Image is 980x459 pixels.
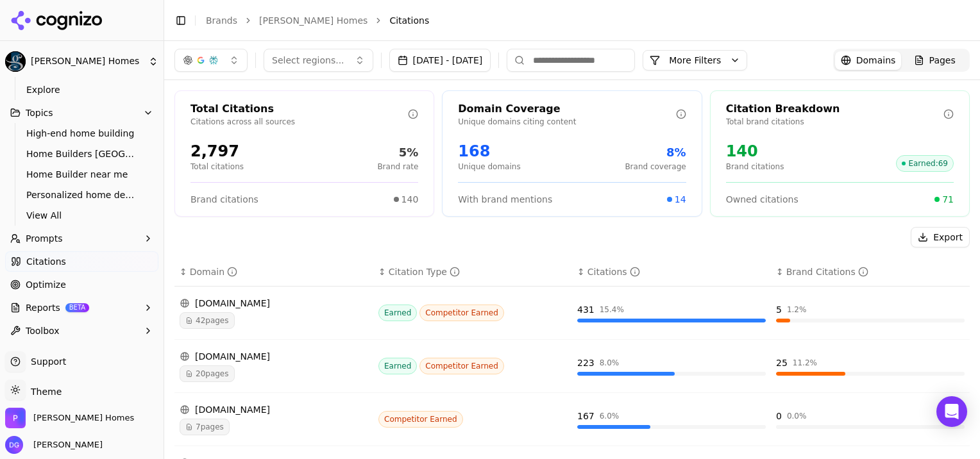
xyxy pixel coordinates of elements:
button: Toolbox [5,321,158,341]
img: Paul Gray Homes [5,51,26,72]
span: Earned : 69 [896,155,954,172]
span: Competitor Earned [419,305,504,321]
nav: breadcrumb [206,14,944,27]
div: 8% [625,144,686,162]
span: Citations [26,255,66,268]
button: More Filters [643,50,747,71]
div: Brand Citations [786,265,868,278]
p: Unique domains [458,162,520,172]
button: Prompts [5,228,158,249]
span: 7 pages [180,419,230,435]
span: 42 pages [180,312,235,329]
span: With brand mentions [458,193,552,206]
span: Brand citations [190,193,258,206]
div: Domain [190,265,237,278]
span: View All [26,209,138,222]
div: 11.2 % [793,358,817,368]
span: [PERSON_NAME] Homes [31,56,143,67]
span: High-end home building [26,127,138,140]
div: 140 [726,141,784,162]
a: Explore [21,81,143,99]
a: [PERSON_NAME] Homes [259,14,367,27]
div: 25 [776,356,788,369]
a: Home Builder near me [21,165,143,183]
p: Brand citations [726,162,784,172]
span: 20 pages [180,365,235,382]
div: [DOMAIN_NAME] [180,350,368,363]
div: 15.4 % [600,305,624,315]
button: ReportsBETA [5,297,158,318]
p: Total brand citations [726,117,943,127]
p: Brand rate [377,162,418,172]
p: Total citations [190,162,244,172]
a: Optimize [5,274,158,295]
div: 1.2 % [787,305,807,315]
span: Earned [378,358,417,374]
span: Explore [26,83,138,96]
div: Total Citations [190,101,408,117]
a: High-end home building [21,124,143,142]
p: Unique domains citing content [458,117,675,127]
span: Competitor Earned [419,358,504,374]
th: totalCitationCount [572,258,771,287]
div: Domain Coverage [458,101,675,117]
span: Owned citations [726,193,798,206]
div: [DOMAIN_NAME] [180,403,368,416]
span: Prompts [26,232,63,245]
span: 14 [675,193,686,206]
span: Competitor Earned [378,411,463,428]
span: Citations [389,14,429,27]
span: 140 [401,193,419,206]
div: 167 [577,410,595,422]
a: View All [21,206,143,224]
div: ↕Brand Citations [776,265,965,278]
button: Topics [5,103,158,123]
span: [PERSON_NAME] [28,439,103,451]
div: 0 [776,410,782,422]
img: Paul Gray Homes [5,408,26,428]
div: ↕Domain [180,265,368,278]
span: Select regions... [272,54,344,67]
th: domain [174,258,373,287]
span: Home Builders [GEOGRAPHIC_DATA] [US_STATE] [26,147,138,160]
span: Personalized home design [26,188,138,201]
div: ↕Citations [577,265,766,278]
a: Citations [5,251,158,272]
th: citationTypes [373,258,572,287]
span: BETA [65,303,89,312]
span: Paul Gray Homes [33,412,134,424]
span: Home Builder near me [26,168,138,181]
span: Theme [26,387,62,397]
div: ↕Citation Type [378,265,567,278]
div: 6.0 % [600,411,620,421]
div: 8.0 % [600,358,620,368]
a: Brands [206,15,237,26]
div: 168 [458,141,520,162]
button: Open organization switcher [5,408,134,428]
p: Brand coverage [625,162,686,172]
span: 71 [942,193,954,206]
span: Earned [378,305,417,321]
p: Citations across all sources [190,117,408,127]
button: [DATE] - [DATE] [389,49,491,72]
div: Citations [587,265,640,278]
a: Home Builders [GEOGRAPHIC_DATA] [US_STATE] [21,145,143,163]
div: [DOMAIN_NAME] [180,297,368,310]
div: 2,797 [190,141,244,162]
img: Denise Gray [5,436,23,454]
span: Reports [26,301,60,314]
div: Citation Type [389,265,460,278]
a: Personalized home design [21,186,143,204]
span: Topics [26,106,53,119]
span: Support [26,355,66,368]
span: Pages [929,54,956,67]
div: 5 [776,303,782,316]
div: 0.0 % [787,411,807,421]
button: Export [911,227,970,247]
div: Open Intercom Messenger [936,396,967,427]
span: Optimize [26,278,66,291]
div: Citation Breakdown [726,101,943,117]
div: 223 [577,356,595,369]
div: 5% [377,144,418,162]
th: brandCitationCount [771,258,970,287]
